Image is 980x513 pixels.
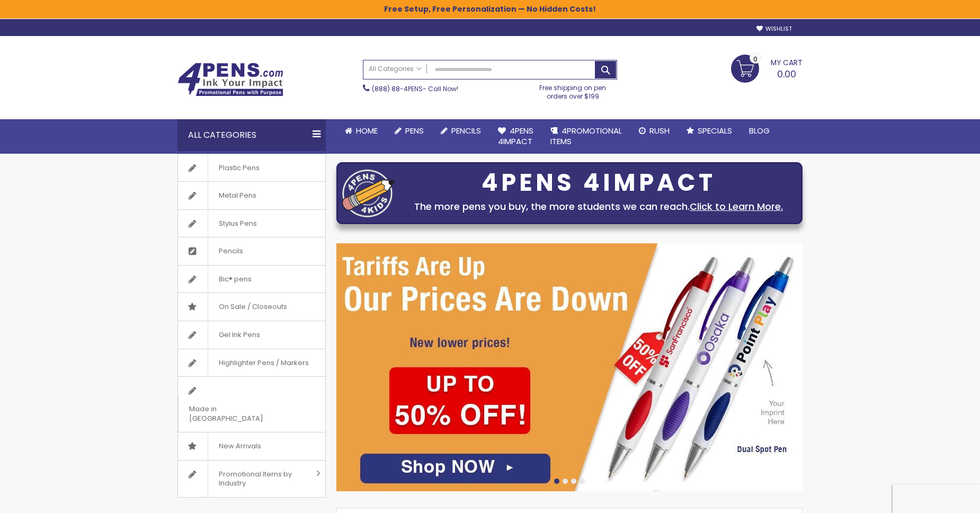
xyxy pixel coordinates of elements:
[678,119,741,143] a: Specials
[529,79,618,101] div: Free shipping on pen orders over $199
[498,125,533,147] span: 4Pens 4impact
[731,55,803,81] a: 0.00 0
[178,154,325,182] a: Plastic Pens
[208,321,271,349] span: Gel Ink Pens
[178,432,325,460] a: New Arrivals
[208,349,319,377] span: Highlighter Pens / Markers
[208,293,298,321] span: On Sale / Closeouts
[630,119,678,143] a: Rush
[363,60,427,78] a: All Categories
[178,461,325,497] a: Promotional Items by Industry
[356,125,378,136] span: Home
[756,25,792,33] a: Wishlist
[489,119,542,154] a: 4Pens4impact
[698,125,732,136] span: Specials
[208,461,313,497] span: Promotional Items by Industry
[208,266,262,293] span: Bic® pens
[178,321,325,349] a: Gel Ink Pens
[178,395,299,432] span: Made in [GEOGRAPHIC_DATA]
[741,119,778,143] a: Blog
[893,484,980,513] iframe: Google Customer Reviews
[542,119,630,154] a: 4PROMOTIONALITEMS
[342,169,395,217] img: four_pen_logo.png
[336,243,803,491] img: /cheap-promotional-products.html
[208,432,272,460] span: New Arrivals
[208,154,270,182] span: Plastic Pens
[690,200,783,213] a: Click to Learn More.
[405,125,424,136] span: Pens
[208,210,268,237] span: Stylus Pens
[432,119,489,143] a: Pencils
[178,237,325,265] a: Pencils
[336,119,386,143] a: Home
[178,266,325,293] a: Bic® pens
[208,182,267,209] span: Metal Pens
[451,125,481,136] span: Pencils
[178,349,325,377] a: Highlighter Pens / Markers
[386,119,432,143] a: Pens
[550,125,622,147] span: 4PROMOTIONAL ITEMS
[178,210,325,237] a: Stylus Pens
[400,199,797,214] div: The more pens you buy, the more students we can reach.
[177,119,326,151] div: All Categories
[372,84,423,93] a: (888) 88-4PENS
[372,84,458,93] span: - Call Now!
[749,125,770,136] span: Blog
[178,377,325,432] a: Made in [GEOGRAPHIC_DATA]
[178,182,325,209] a: Metal Pens
[208,237,254,265] span: Pencils
[369,65,422,73] span: All Categories
[753,54,758,64] span: 0
[177,63,283,96] img: 4Pens Custom Pens and Promotional Products
[178,293,325,321] a: On Sale / Closeouts
[777,67,796,81] span: 0.00
[400,172,797,194] div: 4PENS 4IMPACT
[649,125,670,136] span: Rush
